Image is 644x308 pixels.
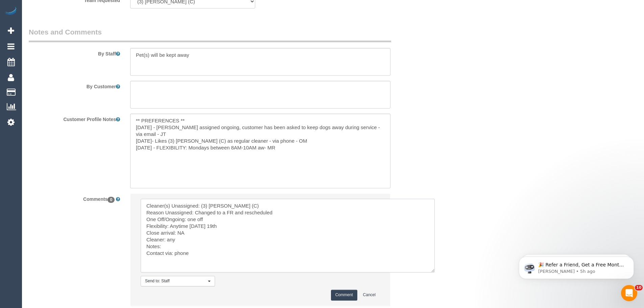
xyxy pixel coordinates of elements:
[24,193,125,203] label: Comments
[509,242,644,290] iframe: Intercom notifications message
[24,48,125,57] label: By Staff
[24,81,125,90] label: By Customer
[141,276,215,286] button: Send to: Staff
[29,27,391,42] legend: Notes and Comments
[145,278,206,284] span: Send to: Staff
[108,197,115,203] span: 0
[635,285,643,290] span: 10
[621,285,637,301] iframe: Intercom live chat
[359,290,380,300] button: Cancel
[4,7,18,16] img: Automaid Logo
[24,114,125,123] label: Customer Profile Notes
[331,290,357,300] button: Comment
